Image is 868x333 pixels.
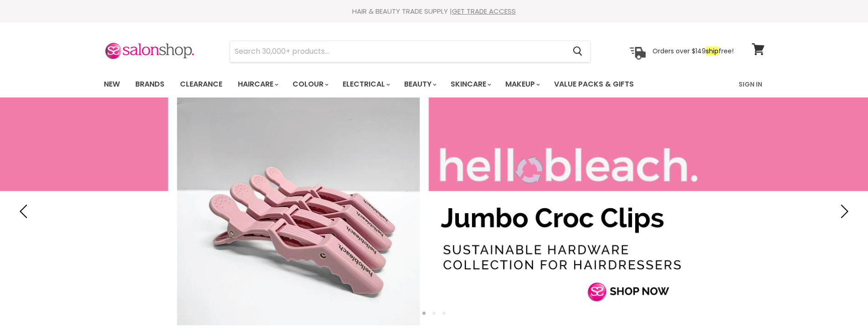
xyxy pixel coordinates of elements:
font: ship [706,46,719,56]
a: Makeup [498,75,545,94]
ul: Main menu [97,71,687,97]
a: Brands [128,75,171,94]
a: Haircare [231,75,284,94]
nav: Main [92,71,776,97]
a: Value Packs & Gifts [547,75,641,94]
button: Previous [16,202,34,220]
a: Colour [286,75,334,94]
li: Page dot 1 [422,312,426,315]
li: Page dot 3 [442,312,446,315]
li: Page dot 2 [432,312,436,315]
a: GET TRADE ACCESS [452,6,516,16]
input: Search [230,41,566,62]
a: Electrical [336,75,395,94]
a: Clearance [173,75,229,94]
form: Product [230,41,591,62]
a: New [97,75,127,94]
p: Orders over $149 free! [652,47,734,55]
a: Beauty [397,75,442,94]
button: Next [834,202,852,220]
button: Search [566,41,590,62]
a: Skincare [444,75,497,94]
a: Sign In [733,75,768,94]
div: HAIR & BEAUTY TRADE SUPPLY | [92,7,776,16]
